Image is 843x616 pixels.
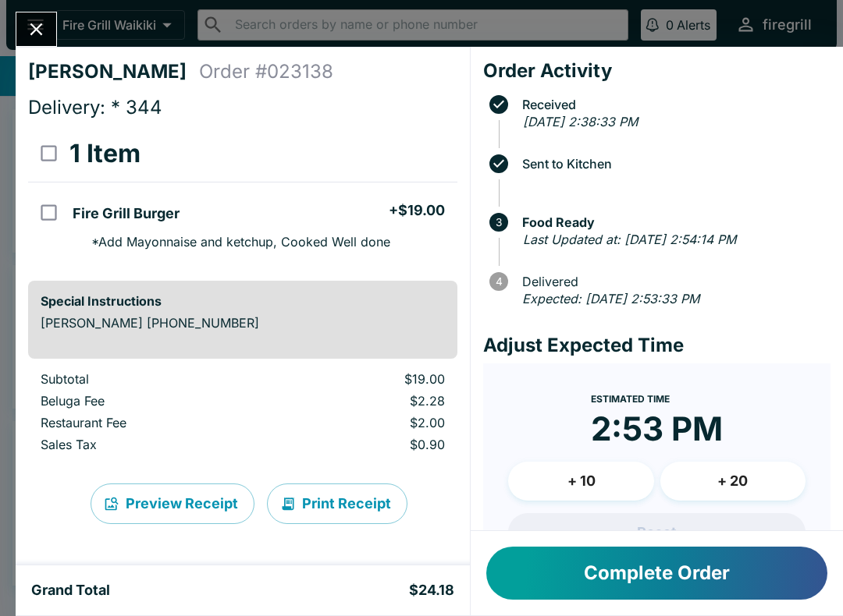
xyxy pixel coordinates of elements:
p: Restaurant Fee [41,415,260,430]
h5: + $19.00 [389,201,445,220]
em: [DATE] 2:38:33 PM [523,114,638,129]
h4: [PERSON_NAME] [28,60,199,83]
p: * Add Mayonnaise and ketchup, Cooked Well done [79,234,390,250]
p: $0.90 [285,437,445,452]
button: Complete Order [486,547,827,600]
text: 4 [496,275,503,288]
h5: $24.18 [409,581,454,600]
button: Print Receipt [267,483,407,524]
h5: Fire Grill Burger [73,204,180,223]
em: Last Updated at: [DATE] 2:54:14 PM [523,232,736,247]
p: $2.28 [285,393,445,409]
table: orders table [28,126,457,268]
p: $19.00 [285,371,445,387]
span: Received [514,97,831,112]
h5: Grand Total [31,581,110,600]
text: 3 [496,216,502,228]
h4: Order Activity [483,59,831,83]
p: Beluga Fee [41,393,260,409]
table: orders table [28,371,457,458]
span: Sent to Kitchen [514,157,831,171]
span: Estimated Time [591,393,670,405]
button: + 20 [660,462,806,501]
h3: 1 Item [69,138,140,169]
time: 2:53 PM [591,409,723,449]
p: Sales Tax [41,437,260,452]
span: Food Ready [514,215,831,229]
h6: Special Instructions [41,293,445,309]
p: Subtotal [41,371,260,387]
button: Preview Receipt [91,483,254,524]
button: + 10 [508,462,653,501]
em: Expected: [DATE] 2:53:33 PM [522,291,699,306]
span: Delivered [514,274,831,289]
h4: Adjust Expected Time [483,334,831,357]
p: [PERSON_NAME] [PHONE_NUMBER] [41,315,445,331]
h4: Order # 023138 [199,60,333,83]
p: $2.00 [285,415,445,430]
button: Close [16,12,56,46]
span: Delivery: * 344 [28,96,162,119]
